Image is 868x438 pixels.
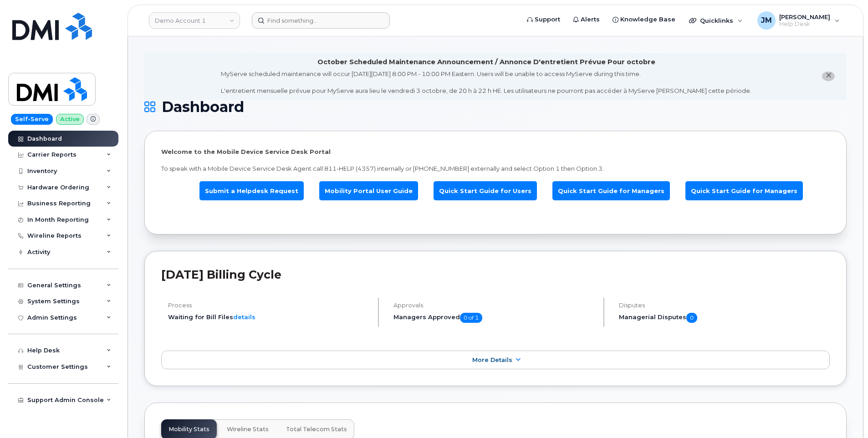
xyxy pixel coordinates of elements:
h2: [DATE] Billing Cycle [161,268,830,281]
a: Quick Start Guide for Managers [552,181,670,201]
span: 0 [686,313,697,323]
h4: Disputes [619,302,830,309]
p: Welcome to the Mobile Device Service Desk Portal [161,148,830,156]
h4: Approvals [393,302,596,309]
button: close notification [822,71,835,81]
span: Total Telecom Stats [286,426,347,433]
div: October Scheduled Maintenance Announcement / Annonce D'entretient Prévue Pour octobre [317,57,655,67]
a: Submit a Helpdesk Request [199,181,304,201]
a: Mobility Portal User Guide [319,181,418,201]
span: Dashboard [162,100,244,114]
div: MyServe scheduled maintenance will occur [DATE][DATE] 8:00 PM - 10:00 PM Eastern. Users will be u... [221,70,751,95]
h5: Managers Approved [393,313,596,323]
span: 0 of 1 [460,313,482,323]
a: Quick Start Guide for Managers [685,181,803,201]
p: To speak with a Mobile Device Service Desk Agent call 811-HELP (4357) internally or [PHONE_NUMBER... [161,164,830,173]
a: details [233,313,255,321]
li: Waiting for Bill Files [168,313,370,321]
h5: Managerial Disputes [619,313,830,323]
span: Wireline Stats [227,426,269,433]
h4: Process [168,302,370,309]
a: Quick Start Guide for Users [434,181,537,201]
span: More Details [472,357,512,363]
